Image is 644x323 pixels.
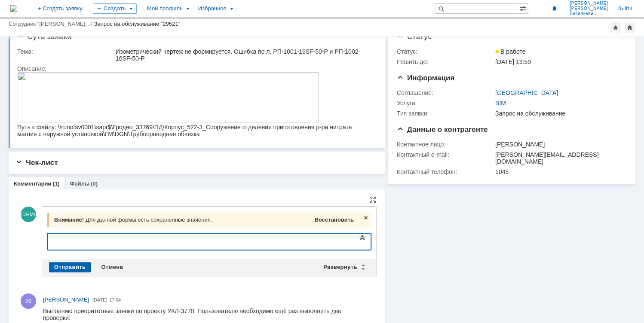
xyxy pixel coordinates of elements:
[17,20,324,27] li: Проверка на связанность
[109,297,121,302] span: 17:04
[495,48,525,55] span: В работе
[17,33,71,41] span: Суть заявки
[70,180,89,187] a: Файлы
[570,11,608,16] span: Васильевич
[17,48,114,55] div: Тема:
[495,89,558,96] a: [GEOGRAPHIC_DATA]
[495,151,623,165] div: [PERSON_NAME][EMAIL_ADDRESS][DOMAIN_NAME]
[116,48,372,62] div: Изометрический чертеж не формируется. Ошибка по л. РП-1001-16SF-50-P и РП-1002-16SF-50-P
[9,21,94,27] div: /
[519,4,528,12] span: Расширенный поиск
[10,5,17,12] a: Перейти на домашнюю страницу
[54,216,84,223] span: Внимание!
[610,22,621,33] div: Добавить в избранное
[91,180,98,187] div: (0)
[570,6,608,11] span: [PERSON_NAME]
[314,216,353,223] span: Восстановить
[362,214,369,221] span: Закрыть
[397,110,494,117] div: Тип заявки:
[397,168,494,175] div: Контактный телефон:
[495,168,623,175] div: 1045
[495,58,531,65] span: [DATE] 13:59
[10,5,17,12] img: logo
[495,141,623,148] div: [PERSON_NAME]
[53,180,60,187] div: (1)
[93,3,137,14] div: Создать
[397,125,488,134] span: Данные о контрагенте
[21,207,36,222] span: [DEMOGRAPHIC_DATA]
[9,21,91,27] a: Сотрудник "[PERSON_NAME]…
[43,296,89,303] span: [PERSON_NAME]
[397,141,494,148] div: Контактное лицо:
[15,158,58,167] span: Чек-лист
[86,216,212,223] span: Для данной формы есть сохраненные значения.
[17,27,324,34] li: Проверка модели на ошибки
[94,21,181,27] div: Запрос на обслуживание "29521"
[14,180,52,187] a: Комментарии
[625,22,635,33] div: Сделать домашней страницей
[397,58,494,65] div: Решить до:
[495,110,623,117] div: Запрос на обслуживание
[570,1,608,6] span: [PERSON_NAME]
[397,33,432,41] span: Статус
[357,232,368,243] span: Показать панель инструментов
[397,100,494,107] div: Услуга:
[397,151,494,158] div: Контактный e-mail:
[397,48,494,55] div: Статус:
[397,74,454,82] span: Информация
[397,89,494,96] div: Соглашение:
[369,196,376,203] div: На всю страницу
[92,297,107,302] span: [DATE]
[495,100,506,107] a: BIM
[17,65,374,72] div: Описание:
[43,296,89,304] a: [PERSON_NAME]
